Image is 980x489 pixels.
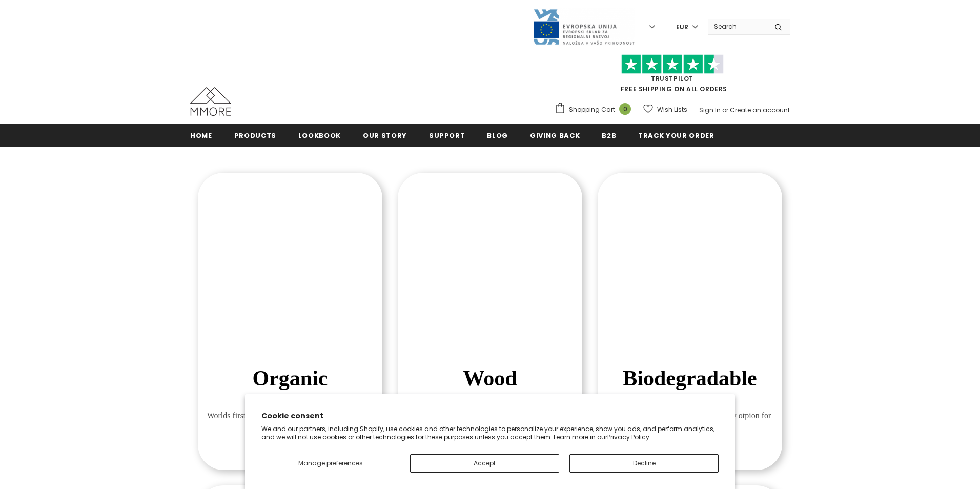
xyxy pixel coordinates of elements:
h2: Cookie consent [261,411,719,421]
span: Manage preferences [298,459,363,467]
p: We and our partners, including Shopify, use cookies and other technologies to personalize your ex... [261,425,719,441]
a: Our Story [363,124,407,147]
span: 0 [619,103,631,115]
a: Javni Razpis [533,22,635,31]
span: support [429,131,465,140]
a: Giving back [530,124,580,147]
a: Wish Lists [643,100,687,118]
button: Manage preferences [261,454,400,473]
span: Our Story [363,131,407,140]
span: Biodegradable [623,366,757,390]
a: Blog [487,124,508,147]
span: Shopping Cart [569,105,615,115]
span: Giving back [530,131,580,140]
span: Lookbook [298,131,341,140]
a: Privacy Policy [607,433,649,441]
span: EUR [676,22,688,32]
a: support [429,124,465,147]
button: Accept [410,454,559,473]
span: Products [234,131,276,140]
img: MMORE Cases [190,87,231,116]
a: Products [234,124,276,147]
span: Track your order [638,131,714,140]
span: Wood [463,366,517,390]
a: Lookbook [298,124,341,147]
span: Home [190,131,212,140]
a: Create an account [730,106,790,114]
a: Shopping Cart 0 [555,102,636,117]
span: or [722,106,728,114]
img: Trust Pilot Stars [621,54,724,74]
a: Home [190,124,212,147]
span: Organic [253,366,328,390]
a: Track your order [638,124,714,147]
input: Search Site [708,19,767,34]
span: Blog [487,131,508,140]
img: Javni Razpis [533,8,635,46]
span: Wish Lists [657,105,687,115]
span: COLLECTION [206,395,375,407]
button: Decline [569,454,719,473]
a: Sign In [699,106,721,114]
span: FREE SHIPPING ON ALL ORDERS [555,59,790,93]
span: B2B [602,131,616,140]
span: Worlds first Organic phone cases with the Scent of Nature [206,410,375,434]
a: B2B [602,124,616,147]
a: Trustpilot [651,74,693,83]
